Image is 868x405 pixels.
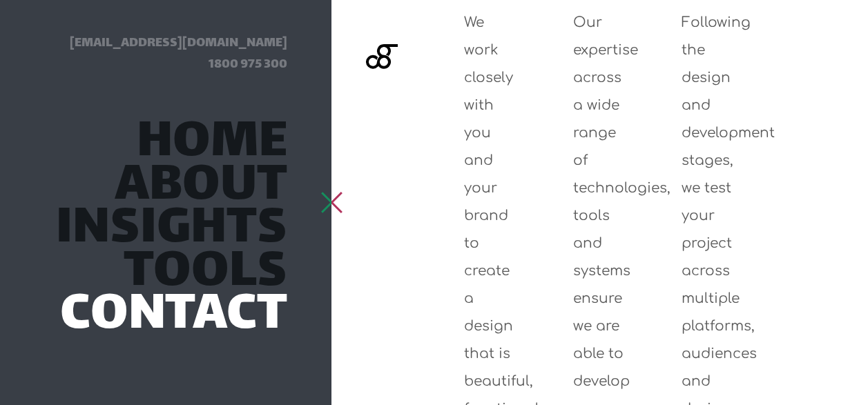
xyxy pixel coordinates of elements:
[209,54,287,76] a: 1800 975 300
[124,255,287,293] a: Tools
[60,298,287,335] a: Contact
[56,212,287,249] a: Insights
[137,126,287,163] a: Home
[115,169,287,206] a: About
[70,32,287,55] a: [EMAIL_ADDRESS][DOMAIN_NAME]
[366,44,398,148] img: Blackgate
